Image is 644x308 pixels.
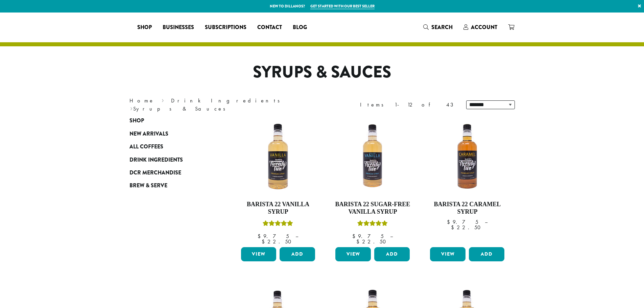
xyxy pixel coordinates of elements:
a: Shop [129,114,211,127]
span: New Arrivals [129,130,168,138]
bdi: 22.50 [451,224,484,231]
a: Barista 22 Vanilla SyrupRated 5.00 out of 5 [239,118,317,244]
a: View [430,247,466,261]
h4: Barista 22 Vanilla Syrup [239,201,317,215]
nav: Breadcrumb [129,97,312,113]
span: Shop [137,23,152,32]
a: Barista 22 Caramel Syrup [428,118,506,244]
a: Barista 22 Sugar-Free Vanilla SyrupRated 5.00 out of 5 [334,118,411,244]
span: – [390,233,393,240]
a: Brew & Serve [129,179,211,192]
a: View [335,247,371,261]
span: Businesses [163,23,194,32]
button: Add [374,247,410,261]
span: › [130,102,133,113]
div: Rated 5.00 out of 5 [263,219,293,230]
span: Subscriptions [205,23,246,32]
span: Account [471,23,497,31]
bdi: 22.50 [262,238,294,245]
span: All Coffees [129,143,163,151]
img: CARAMEL-1-300x300.png [428,118,506,195]
bdi: 9.75 [352,233,384,240]
h4: Barista 22 Caramel Syrup [428,201,506,215]
span: Brew & Serve [129,182,167,190]
span: $ [262,238,267,245]
a: New Arrivals [129,127,211,140]
span: $ [356,238,362,245]
img: SF-VANILLA-300x300.png [334,118,411,195]
a: Search [418,22,458,33]
span: $ [352,233,358,240]
a: Shop [132,22,157,33]
span: $ [451,224,457,231]
span: Shop [129,117,144,125]
bdi: 9.75 [447,218,478,226]
span: – [485,218,487,226]
a: Home [129,97,154,104]
a: All Coffees [129,140,211,153]
span: $ [258,233,263,240]
img: VANILLA-300x300.png [239,118,317,195]
div: Rated 5.00 out of 5 [357,219,388,230]
a: View [241,247,277,261]
span: DCR Merchandise [129,169,181,177]
span: Drink Ingredients [129,156,183,164]
span: – [295,233,298,240]
span: Blog [293,23,307,32]
bdi: 22.50 [356,238,389,245]
h1: Syrups & Sauces [124,63,520,82]
div: Items 1-12 of 43 [360,101,456,109]
bdi: 9.75 [258,233,289,240]
span: › [162,94,164,105]
a: DCR Merchandise [129,166,211,179]
a: Get started with our best seller [310,3,375,9]
h4: Barista 22 Sugar-Free Vanilla Syrup [334,201,411,215]
a: Drink Ingredients [171,97,284,104]
button: Add [469,247,504,261]
span: $ [447,218,453,226]
button: Add [280,247,315,261]
a: Drink Ingredients [129,153,211,166]
span: Contact [257,23,282,32]
span: Search [431,23,453,31]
